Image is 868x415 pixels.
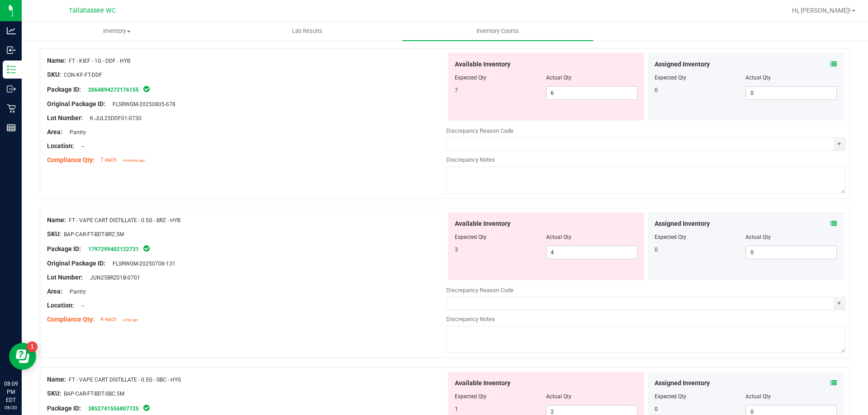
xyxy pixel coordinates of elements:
[455,378,510,388] span: Available Inventory
[69,217,180,224] span: FT - VAPE CART DISTILLATE - 0.5G - BRZ - HYB
[7,46,16,55] inline-svg: Inbound
[142,244,151,253] span: In Sync
[47,100,105,107] span: Original Package ID:
[546,234,571,240] span: Actual Qty
[7,65,16,74] inline-svg: Inventory
[27,341,38,352] iframe: Resource center unread badge
[100,316,117,322] span: 4 each
[746,87,836,99] input: 0
[655,60,710,69] span: Assigned Inventory
[655,246,746,254] div: 0
[65,129,86,135] span: Pantry
[47,71,61,78] span: SKU:
[85,275,140,281] span: JUN25BRZ01B-0701
[123,318,138,322] span: a day ago
[77,303,84,309] span: --
[655,74,746,82] div: Expected Qty
[47,376,66,383] span: Name:
[446,155,845,164] div: Discrepancy Notes
[7,104,16,113] inline-svg: Retail
[47,128,62,135] span: Area:
[745,74,837,82] div: Actual Qty
[455,75,486,81] span: Expected Qty
[65,289,86,295] span: Pantry
[47,288,62,295] span: Area:
[7,84,16,93] inline-svg: Outbound
[402,22,593,41] a: Inventory Counts
[7,123,16,132] inline-svg: Reports
[85,115,142,121] span: K-JUL25DDF01-0730
[546,75,571,81] span: Actual Qty
[47,274,83,281] span: Lot Number:
[446,287,514,294] span: Discrepancy Reason Code
[22,27,212,35] span: Inventory
[64,231,124,238] span: BAP-CAR-FT-BDT-BRZ.5M
[546,393,571,400] span: Actual Qty
[47,405,81,412] span: Package ID:
[108,261,175,267] span: FLSRWGM-20250708-131
[280,27,335,35] span: Lab Results
[455,60,510,69] span: Available Inventory
[455,393,486,400] span: Expected Qty
[77,143,84,149] span: --
[64,391,124,397] span: BAP-CAR-FT-BDT-SBC.5M
[745,233,837,241] div: Actual Qty
[655,219,710,228] span: Assigned Inventory
[47,302,74,309] span: Location:
[47,86,81,93] span: Package ID:
[547,246,637,259] input: 4
[745,392,837,401] div: Actual Qty
[100,157,117,163] span: 7 each
[47,260,105,267] span: Original Package ID:
[22,22,212,41] a: Inventory
[4,404,18,411] p: 08/20
[47,142,74,149] span: Location:
[47,57,66,64] span: Name:
[64,72,102,78] span: CON-KF-FT-DDF
[69,377,181,383] span: FT - VAPE CART DISTILLATE - 0.5G - SBC - HYS
[834,297,845,310] span: select
[455,247,458,253] span: 3
[47,216,66,224] span: Name:
[9,343,36,370] iframe: Resource center
[746,246,836,259] input: 0
[446,127,514,134] span: Discrepancy Reason Code
[455,219,510,228] span: Available Inventory
[655,392,746,401] div: Expected Qty
[455,87,458,93] span: 7
[88,87,139,93] a: 2064894272176155
[47,316,94,323] span: Compliance Qty:
[108,101,175,107] span: FLSRWGM-20250805-678
[142,403,151,412] span: In Sync
[123,159,145,163] span: 4 minutes ago
[47,114,83,121] span: Lot Number:
[142,84,151,93] span: In Sync
[446,315,845,324] div: Discrepancy Notes
[655,86,746,94] div: 0
[655,233,746,241] div: Expected Qty
[212,22,402,41] a: Lab Results
[88,406,139,412] a: 3852741556807725
[7,26,16,35] inline-svg: Analytics
[547,87,637,99] input: 6
[47,245,81,252] span: Package ID:
[47,156,94,163] span: Compliance Qty:
[47,230,61,238] span: SKU:
[834,138,845,150] span: select
[88,246,139,252] a: 1797299402122731
[455,406,458,412] span: 1
[69,58,130,64] span: FT - KIEF - 1G - DDF - HYB
[47,390,61,397] span: SKU:
[4,380,18,404] p: 08:09 PM EDT
[464,27,531,35] span: Inventory Counts
[69,7,116,14] span: Tallahassee WC
[455,234,486,240] span: Expected Qty
[792,7,851,14] span: Hi, [PERSON_NAME]!
[655,405,746,413] div: 0
[655,378,710,388] span: Assigned Inventory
